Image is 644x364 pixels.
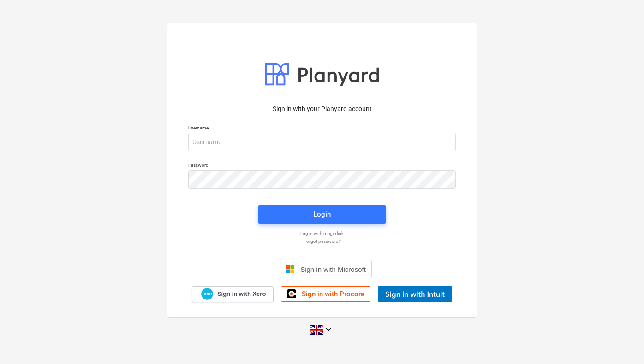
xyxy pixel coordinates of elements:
span: Sign in with Microsoft [300,265,366,273]
a: Sign in with Procore [281,286,370,302]
a: Log in with magic link [184,230,460,236]
p: Username [188,125,456,133]
div: Login [313,208,331,220]
span: Sign in with Procore [302,290,364,298]
p: Sign in with your Planyard account [188,104,456,114]
img: Xero logo [201,288,213,300]
input: Username [188,133,456,151]
a: Forgot password? [184,238,460,244]
i: keyboard_arrow_down [323,324,334,335]
img: Microsoft logo [286,264,295,274]
a: Sign in with Xero [192,286,274,302]
span: Sign in with Xero [217,290,266,298]
p: Password [188,162,456,170]
button: Login [258,205,386,224]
